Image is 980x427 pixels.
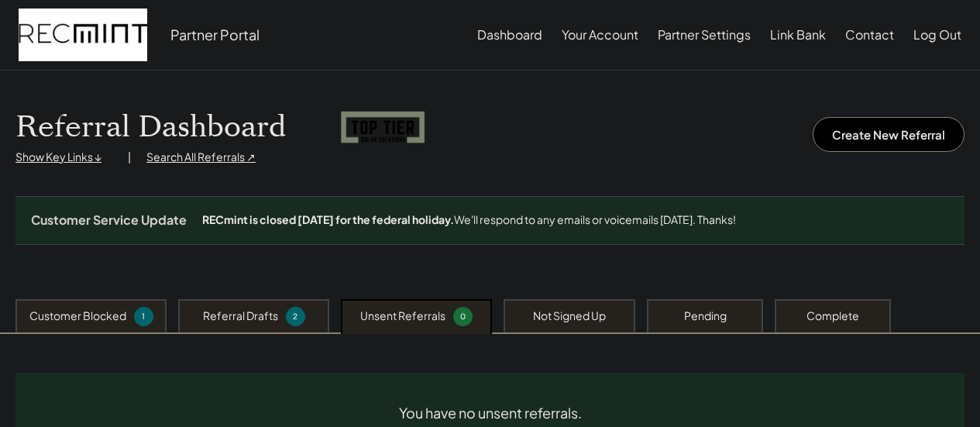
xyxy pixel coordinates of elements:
[477,19,542,50] button: Dashboard
[128,150,131,165] div: |
[19,9,147,61] img: recmint-logotype%403x.png
[913,19,961,50] button: Log Out
[202,212,949,228] div: We'll respond to any emails or voicemails [DATE]. Thanks!
[658,19,751,50] button: Partner Settings
[15,109,286,146] h1: Referral Dashboard
[360,308,445,324] div: Unsent Referrals
[15,150,112,165] div: Show Key Links ↓
[170,26,260,43] div: Partner Portal
[202,212,454,226] strong: RECmint is closed [DATE] for the federal holiday.
[845,19,894,50] button: Contact
[340,111,425,144] img: top-tier-logo.png
[29,308,126,324] div: Customer Blocked
[399,404,582,422] div: You have no unsent referrals.
[684,308,727,324] div: Pending
[533,308,606,324] div: Not Signed Up
[806,308,859,324] div: Complete
[136,311,151,322] div: 1
[288,311,303,322] div: 2
[770,19,826,50] button: Link Bank
[146,150,256,165] div: Search All Referrals ↗
[562,19,638,50] button: Your Account
[203,308,278,324] div: Referral Drafts
[813,117,965,152] button: Create New Referral
[31,212,187,229] div: Customer Service Update
[456,311,470,322] div: 0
